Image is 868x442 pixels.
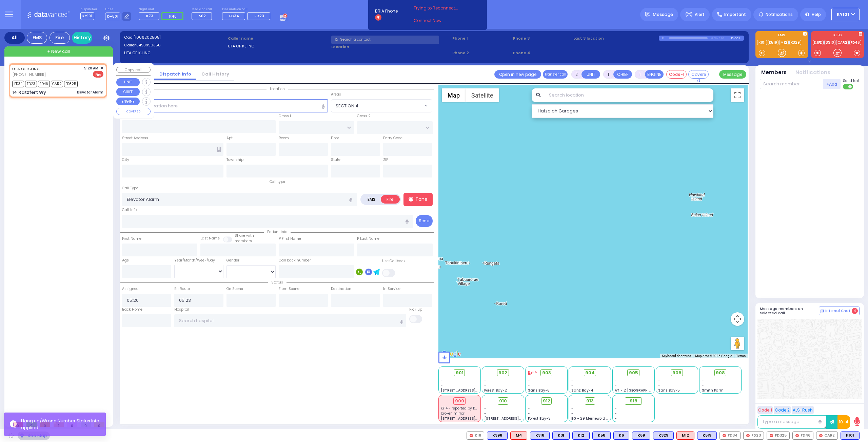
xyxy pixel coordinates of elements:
button: Transfer call [543,70,568,79]
label: KJFD [811,34,864,38]
div: CAR2 [816,432,838,440]
span: FD23 [255,13,264,19]
input: Search location [545,88,714,102]
span: - [571,411,573,416]
label: On Scene [226,286,243,292]
div: EMS [27,32,47,44]
span: Phone 4 [513,50,571,56]
button: CHIEF [613,70,632,79]
label: Cad: [124,35,225,40]
div: BLS [487,432,508,440]
div: K398 [487,432,508,440]
label: In Service [383,286,400,292]
span: KY101 [80,12,94,20]
label: Apt [226,135,233,141]
label: Location [331,44,450,50]
span: D-801 [105,13,120,20]
div: K519 [697,432,717,440]
label: Fire units on call [222,7,273,12]
img: red-radio-icon.svg [746,434,750,437]
label: Entry Code [383,135,402,141]
small: Share with [235,233,254,238]
label: Assigned [122,286,139,292]
span: 5:20 AM [84,66,98,71]
label: Street Address [122,135,148,141]
span: 8453950356 [136,42,161,48]
a: Connect Now [414,18,467,24]
button: CHIEF [116,88,140,96]
input: Search a contact [331,36,439,44]
span: - [484,383,486,388]
button: Show street map [442,88,466,102]
label: Night unit [139,7,186,12]
a: Open this area in Google Maps (opens a new window) [440,350,462,358]
span: - [528,411,530,416]
span: CAR2 [51,81,63,87]
div: - [615,416,652,421]
img: red-radio-icon.svg [723,434,726,437]
button: ALS-Rush [792,406,814,414]
span: FD34 [12,81,24,87]
button: Members [761,69,787,77]
a: M12 [779,40,789,45]
span: Forest Bay-2 [484,388,507,393]
label: Call back number [279,258,311,263]
div: All [4,32,25,44]
button: Internal Chat 4 [819,307,860,315]
label: Use Callback [382,258,406,264]
span: 906 [672,370,682,376]
label: Destination [331,286,351,292]
span: ✕ [100,65,103,71]
span: KY101 [837,12,849,18]
span: - [571,383,573,388]
span: Alert [695,12,705,18]
button: Map camera controls [731,312,744,326]
h5: Message members on selected call [760,307,819,315]
label: EMS [755,34,808,38]
span: Help [812,12,821,18]
label: Gender [226,258,239,263]
span: - [658,383,660,388]
button: COVERED [116,108,151,115]
label: En Route [174,286,190,292]
span: - [528,378,530,383]
div: K31 [552,432,570,440]
div: BLS [530,432,550,440]
div: BLS [653,432,674,440]
div: Year/Month/Week/Day [174,258,223,263]
label: ZIP [383,157,388,163]
span: [1006202505] [133,35,161,40]
a: CAR2 [836,40,849,45]
span: Sanz Bay-5 [658,388,680,393]
div: - [615,411,652,416]
a: Open in new page [494,70,541,79]
div: ALS [676,432,694,440]
span: 913 [586,398,594,404]
span: Patient info [264,229,291,234]
span: - [571,406,573,411]
label: Back Home [122,307,142,312]
span: K73 [146,13,153,19]
span: SECTION 4 [331,100,423,112]
span: Smith Farm [702,388,724,393]
label: Caller name [228,36,329,41]
div: K329 [653,432,674,440]
label: State [331,157,340,163]
label: Room [279,135,289,141]
button: Code 2 [774,406,791,414]
span: + New call [47,48,70,55]
span: Notifications [766,12,793,18]
span: - [484,378,486,383]
span: Message [653,11,673,18]
div: K58 [592,432,611,440]
label: Medic on call [192,7,214,12]
span: KY14 - reported by K90 [441,406,480,411]
div: BLS [697,432,717,440]
span: Phone 3 [513,36,571,41]
span: - [441,378,443,383]
div: FD23 [743,432,764,440]
span: [STREET_ADDRESS][PERSON_NAME] [484,416,548,421]
span: FD325 [64,81,78,87]
span: 4 [852,308,858,314]
a: Call History [196,71,234,77]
